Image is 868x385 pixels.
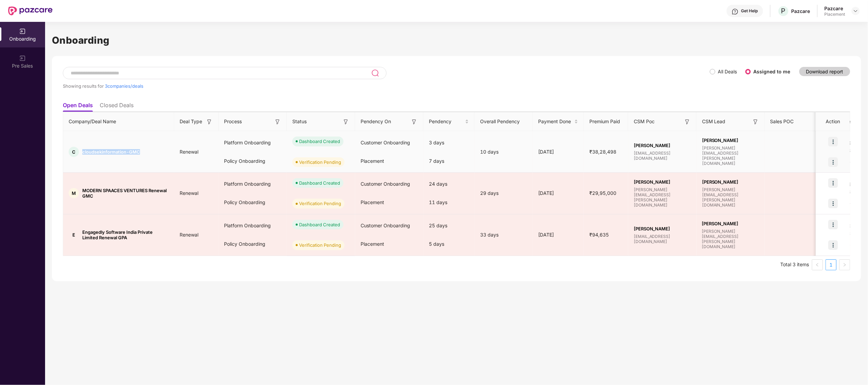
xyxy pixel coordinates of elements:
[299,242,341,248] div: Verification Pending
[634,226,691,231] span: [PERSON_NAME]
[792,8,810,14] div: Pazcare
[69,147,79,157] div: C
[82,149,140,155] span: cloudsekinformation-GMC
[816,112,850,131] th: Action
[533,189,584,197] div: [DATE]
[429,118,464,125] span: Pendency
[19,28,26,35] img: svg+xml;base64,PHN2ZyB3aWR0aD0iMjAiIGhlaWdodD0iMjAiIHZpZXdCb3g9IjAgMCAyMCAyMCIgZmlsbD0ibm9uZSIgeG...
[219,175,287,193] div: Platform Onboarding
[828,240,838,250] img: icon
[82,188,169,199] span: MODERN SPAACES VENTURES Renewal GMC
[475,189,533,197] div: 29 days
[361,199,384,205] span: Placement
[702,221,759,226] span: [PERSON_NAME]
[423,216,475,235] div: 25 days
[828,220,838,229] img: icon
[718,69,737,74] label: All Deals
[732,8,739,15] img: svg+xml;base64,PHN2ZyBpZD0iSGVscC0zMngzMiIgeG1sbnM9Imh0dHA6Ly93d3cudzMub3JnLzIwMDAvc3ZnIiB3aWR0aD...
[292,118,307,125] span: Status
[105,83,143,89] span: 3 companies/deals
[219,133,287,152] div: Platform Onboarding
[634,118,655,125] span: CSM Poc
[752,118,759,125] img: svg+xml;base64,PHN2ZyB3aWR0aD0iMTYiIGhlaWdodD0iMTYiIHZpZXdCb3g9IjAgMCAxNiAxNiIgZmlsbD0ibm9uZSIgeG...
[219,152,287,170] div: Policy Onboarding
[702,187,759,208] span: [PERSON_NAME][EMAIL_ADDRESS][PERSON_NAME][DOMAIN_NAME]
[299,180,340,186] div: Dashboard Created
[219,235,287,253] div: Policy Onboarding
[174,190,204,196] span: Renewal
[411,118,418,125] img: svg+xml;base64,PHN2ZyB3aWR0aD0iMTYiIGhlaWdodD0iMTYiIHZpZXdCb3g9IjAgMCAxNiAxNiIgZmlsbD0ibm9uZSIgeG...
[63,112,174,131] th: Company/Deal Name
[634,143,691,148] span: [PERSON_NAME]
[584,190,622,196] span: ₹29,95,000
[839,259,850,270] button: right
[174,232,204,238] span: Renewal
[839,259,850,270] li: Next Page
[224,118,242,125] span: Process
[812,259,823,270] li: Previous Page
[82,229,169,240] span: Engagedly Software India Private Limited Renewal GPA
[853,8,858,14] img: svg+xml;base64,PHN2ZyBpZD0iRHJvcGRvd24tMzJ4MzIiIHhtbG5zPSJodHRwOi8vd3d3LnczLm9yZy8yMDAwL3N2ZyIgd2...
[361,158,384,164] span: Placement
[361,118,391,125] span: Pendency On
[475,231,533,239] div: 33 days
[825,5,845,12] div: Pazcare
[299,200,341,207] div: Verification Pending
[702,145,759,166] span: [PERSON_NAME][EMAIL_ADDRESS][PERSON_NAME][DOMAIN_NAME]
[741,8,758,14] div: Get Help
[815,263,820,267] span: left
[770,118,794,125] span: Sales POC
[584,149,622,155] span: ₹38,28,498
[843,263,847,267] span: right
[19,55,26,62] img: svg+xml;base64,PHN2ZyB3aWR0aD0iMjAiIGhlaWdodD0iMjAiIHZpZXdCb3g9IjAgMCAyMCAyMCIgZmlsbD0ibm9uZSIgeG...
[361,223,410,228] span: Customer Onboarding
[299,138,340,145] div: Dashboard Created
[219,216,287,235] div: Platform Onboarding
[423,152,475,170] div: 7 days
[825,12,845,17] div: Placement
[63,83,710,89] div: Showing results for
[423,193,475,212] div: 11 days
[533,231,584,239] div: [DATE]
[533,112,584,131] th: Payment Done
[423,175,475,193] div: 24 days
[69,230,79,240] div: E
[342,118,349,125] img: svg+xml;base64,PHN2ZyB3aWR0aD0iMTYiIGhlaWdodD0iMTYiIHZpZXdCb3g9IjAgMCAxNiAxNiIgZmlsbD0ibm9uZSIgeG...
[828,178,838,188] img: icon
[634,187,691,208] span: [PERSON_NAME][EMAIL_ADDRESS][PERSON_NAME][DOMAIN_NAME]
[634,179,691,185] span: [PERSON_NAME]
[781,7,786,15] span: P
[828,199,838,208] img: icon
[702,138,759,143] span: [PERSON_NAME]
[423,112,475,131] th: Pendency
[533,148,584,156] div: [DATE]
[634,234,691,244] span: [EMAIL_ADDRESS][DOMAIN_NAME]
[423,235,475,253] div: 5 days
[754,69,790,74] label: Assigned to me
[702,118,726,125] span: CSM Lead
[799,67,850,76] button: Download report
[63,102,93,112] li: Open Deals
[828,157,838,167] img: icon
[180,118,202,125] span: Deal Type
[52,33,861,48] h1: Onboarding
[423,133,475,152] div: 3 days
[584,232,614,238] span: ₹94,635
[361,140,410,145] span: Customer Onboarding
[274,118,281,125] img: svg+xml;base64,PHN2ZyB3aWR0aD0iMTYiIGhlaWdodD0iMTYiIHZpZXdCb3g9IjAgMCAxNiAxNiIgZmlsbD0ibm9uZSIgeG...
[69,188,79,198] div: M
[812,259,823,270] button: left
[475,112,533,131] th: Overall Pendency
[299,221,340,228] div: Dashboard Created
[100,102,134,112] li: Closed Deals
[828,137,838,146] img: icon
[781,259,809,270] li: Total 3 items
[219,193,287,212] div: Policy Onboarding
[538,118,573,125] span: Payment Done
[634,151,691,161] span: [EMAIL_ADDRESS][DOMAIN_NAME]
[299,159,341,166] div: Verification Pending
[702,179,759,185] span: [PERSON_NAME]
[584,112,628,131] th: Premium Paid
[361,181,410,187] span: Customer Onboarding
[826,259,837,270] li: 1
